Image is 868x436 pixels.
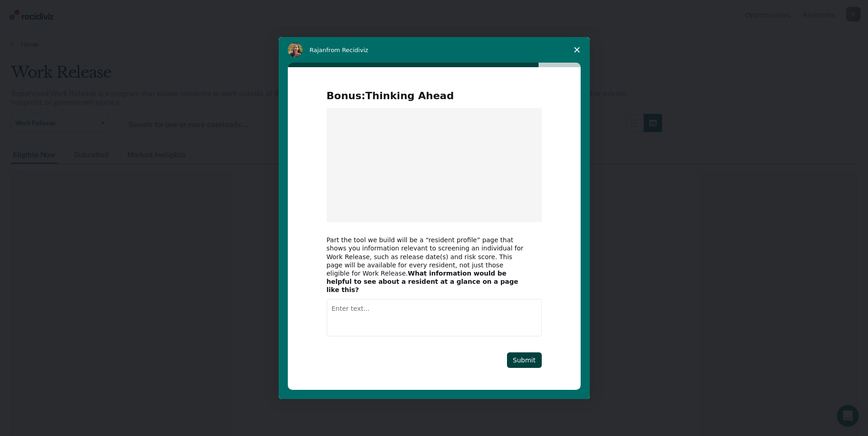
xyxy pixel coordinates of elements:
[564,37,590,63] span: Close survey
[327,299,542,336] textarea: Enter text...
[507,352,542,368] button: Submit
[327,89,542,108] h2: Bonus:
[327,236,528,294] div: Part the tool we build will be a “resident profile” page that shows you information relevant to s...
[310,47,327,53] span: Rajan
[326,47,368,53] span: from Recidiviz
[327,270,518,293] b: What information would be helpful to see about a resident at a glance on a page like this?
[288,43,302,57] img: Profile image for Rajan
[366,90,454,101] b: Thinking Ahead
